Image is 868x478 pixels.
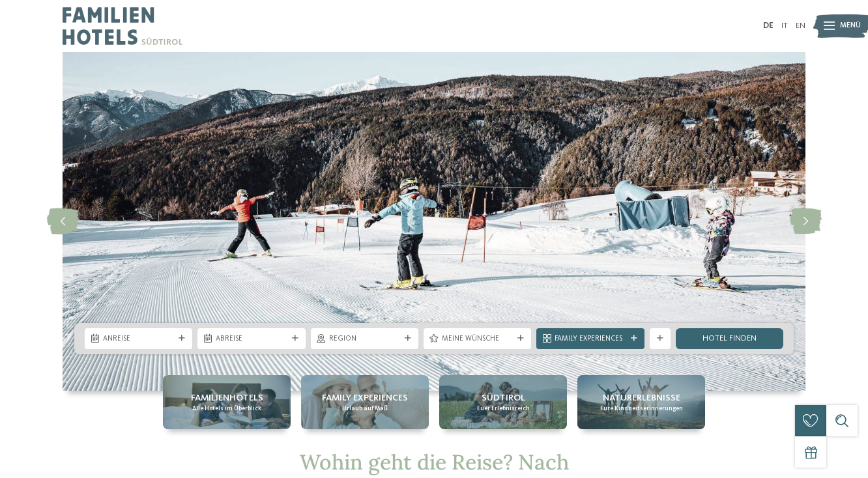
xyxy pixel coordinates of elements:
[439,375,567,429] a: Familienhotel an der Piste = Spaß ohne Ende Südtirol Euer Erlebnisreich
[63,52,805,391] img: Familienhotel an der Piste = Spaß ohne Ende
[781,21,788,30] a: IT
[555,334,626,344] span: Family Experiences
[676,328,783,349] a: Hotel finden
[163,375,291,429] a: Familienhotel an der Piste = Spaß ohne Ende Familienhotels Alle Hotels im Überblick
[603,391,680,404] span: Naturerlebnisse
[103,334,174,344] span: Anreise
[329,334,400,344] span: Region
[482,391,525,404] span: Südtirol
[192,404,261,413] span: Alle Hotels im Überblick
[796,21,805,30] a: EN
[342,404,388,413] span: Urlaub auf Maß
[477,404,530,413] span: Euer Erlebnisreich
[442,334,513,344] span: Meine Wünsche
[216,334,287,344] span: Abreise
[763,21,774,30] a: DE
[577,375,705,429] a: Familienhotel an der Piste = Spaß ohne Ende Naturerlebnisse Eure Kindheitserinnerungen
[840,21,861,31] span: Menü
[322,391,408,404] span: Family Experiences
[191,391,263,404] span: Familienhotels
[301,375,429,429] a: Familienhotel an der Piste = Spaß ohne Ende Family Experiences Urlaub auf Maß
[600,404,683,413] span: Eure Kindheitserinnerungen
